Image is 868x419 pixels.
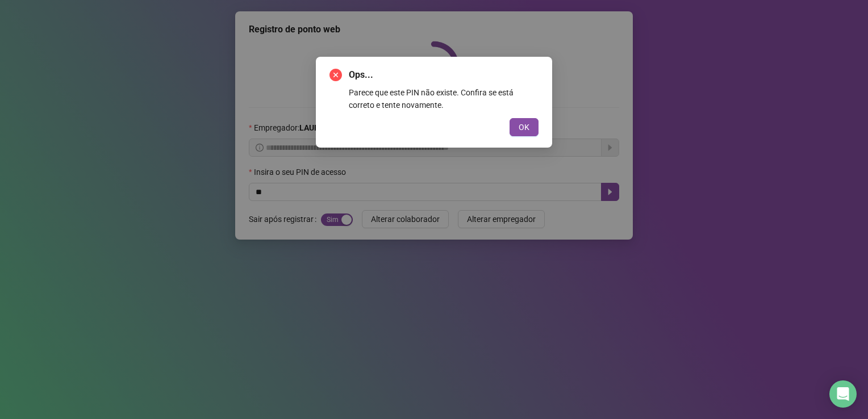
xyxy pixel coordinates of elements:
[349,68,539,82] span: Ops...
[519,121,529,133] span: OK
[349,86,539,111] div: Parece que este PIN não existe. Confira se está correto e tente novamente.
[829,380,857,408] div: Open Intercom Messenger
[329,69,342,81] span: close-circle
[510,118,539,136] button: OK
